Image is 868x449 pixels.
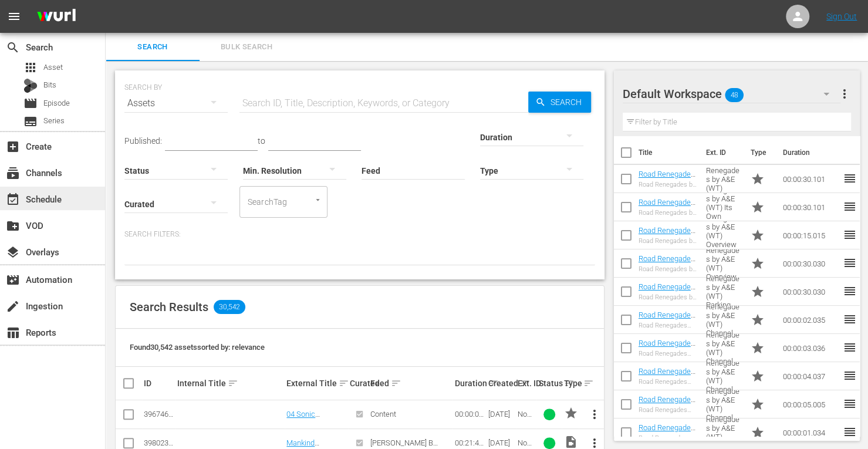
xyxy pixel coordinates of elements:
[750,285,764,299] span: Promo
[639,367,695,384] a: Road Renegades Channel ID 4
[339,378,349,389] span: sort
[699,136,743,169] th: Ext. ID
[488,410,514,418] div: [DATE]
[701,334,745,362] td: Road Renegades by A&E (WT) Channel ID 3
[144,379,174,388] div: ID
[454,410,484,418] div: 00:00:05.034
[842,171,856,185] span: reorder
[778,165,842,193] td: 00:00:30.101
[23,96,38,110] span: Episode
[701,193,745,221] td: Road Renegades by A&E (WT) Its Own Channel 30
[23,60,38,75] span: Asset
[701,418,745,447] td: Road Renegades by A&E (WT) Channel ID 1
[623,77,841,110] div: Default Workspace
[639,339,695,356] a: Road Renegades Channel ID 3
[6,245,20,259] span: Overlays
[144,438,174,447] div: 39802319
[518,438,535,447] div: None
[639,406,697,414] div: Road Renegades Channel ID 5
[778,221,842,249] td: 00:00:15.015
[639,293,697,301] div: Road Renegades by A&E (WT) Parking Wars 30
[370,376,451,390] div: Feed
[837,87,851,101] span: more_vert
[124,87,228,120] div: Assets
[113,40,192,54] span: Search
[842,397,856,411] span: reorder
[454,438,484,447] div: 00:21:41.133
[350,379,367,388] div: Curated
[563,406,577,420] span: PROMO
[587,407,602,421] span: more_vert
[701,165,745,193] td: Road Renegades by A&E (WT) Action 30
[639,378,697,386] div: Road Renegades Channel ID 4
[750,341,764,355] span: Promo
[639,198,695,224] a: Road Renegades by A&E (WT) Its Own Channel 30
[6,273,20,287] span: Automation
[842,228,856,242] span: reorder
[130,343,265,352] span: Found 30,542 assets sorted by: relevance
[639,395,695,413] a: Road Renegades Channel ID 5
[778,362,842,390] td: 00:00:04.037
[826,12,857,21] a: Sign Out
[750,256,764,271] span: Promo
[743,136,775,169] th: Type
[580,400,609,428] button: more_vert
[6,219,20,233] span: VOD
[778,249,842,278] td: 00:00:30.030
[842,425,856,439] span: reorder
[701,278,745,306] td: Road Renegades by A&E (WT) Parking Wars 30
[778,418,842,447] td: 00:00:01.034
[837,80,851,108] button: more_vert
[6,193,20,207] span: Schedule
[842,200,856,214] span: reorder
[130,300,208,314] span: Search Results
[639,209,697,217] div: Road Renegades by A&E (WT) Its Own Channel 30
[6,326,20,340] span: Reports
[725,83,744,107] span: 48
[750,172,764,186] span: Promo
[124,229,595,239] p: Search Filters:
[701,221,745,249] td: Road Renegades by A&E (WT) Overview Cutdown Gnarly 15
[842,284,856,298] span: reorder
[6,140,20,154] span: Create
[538,376,560,390] div: Status
[778,334,842,362] td: 00:00:03.036
[639,282,695,309] a: Road Renegades by A&E (WT) Parking Wars 30
[775,136,846,169] th: Duration
[639,423,695,441] a: Road Renegades Channel ID 1
[639,237,697,245] div: Road Renegades by A&E (WT) Overview Cutdown Gnarly 15
[43,97,70,109] span: Episode
[370,410,396,418] span: Content
[750,228,764,242] span: Promo
[286,376,346,390] div: External Title
[750,397,764,411] span: Promo
[639,136,699,169] th: Title
[454,376,484,390] div: Duration
[6,166,20,180] span: Channels
[842,340,856,355] span: reorder
[43,62,63,73] span: Asset
[43,115,65,127] span: Series
[842,369,856,383] span: reorder
[778,278,842,306] td: 00:00:30.030
[546,92,591,113] span: Search
[528,92,591,113] button: Search
[639,181,697,188] div: Road Renegades by A&E (WT) Action 30
[778,306,842,334] td: 00:00:02.035
[701,306,745,334] td: Road Renegades by A&E (WT) Channel ID 2
[750,426,764,440] span: Promo
[701,362,745,390] td: Road Renegades by A&E (WT) Channel ID 4
[6,299,20,313] span: Ingestion
[177,376,283,390] div: Internal Title
[842,256,856,270] span: reorder
[214,300,245,314] span: 30,542
[488,376,514,390] div: Created
[312,194,323,205] button: Open
[750,200,764,214] span: Promo
[639,310,695,328] a: Road Renegades Channel ID 2
[518,379,535,388] div: Ext. ID
[518,410,535,418] div: None
[701,249,745,278] td: Road Renegades by A&E (WT) Overview Gnarly 30
[207,40,286,54] span: Bulk Search
[286,410,335,427] a: 04 Sonic Branding Open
